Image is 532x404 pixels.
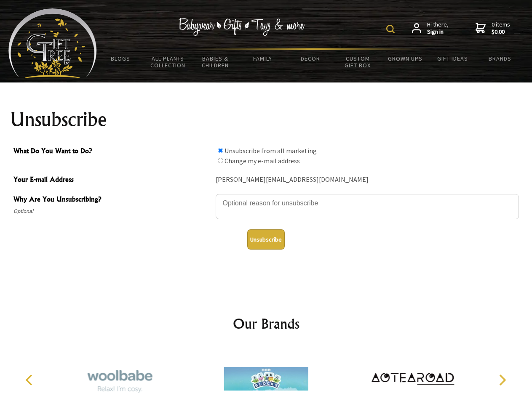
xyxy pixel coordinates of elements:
input: What Do You Want to Do? [218,148,223,153]
span: 0 items [492,21,510,36]
img: Babyware - Gifts - Toys and more... [8,8,97,78]
a: All Plants Collection [144,50,192,74]
textarea: Why Are You Unsubscribing? [216,194,519,219]
span: Optional [13,206,211,216]
a: BLOGS [97,50,144,67]
img: Babywear - Gifts - Toys & more [179,18,305,36]
img: product search [386,25,395,33]
strong: Sign in [427,28,449,36]
a: Decor [286,50,334,67]
label: Change my e-mail address [225,157,300,165]
div: [PERSON_NAME][EMAIL_ADDRESS][DOMAIN_NAME] [216,173,519,186]
label: Unsubscribe from all marketing [225,146,317,155]
span: Why Are You Unsubscribing? [13,194,211,206]
strong: $0.00 [492,28,510,36]
span: What Do You Want to Do? [13,146,211,158]
span: Hi there, [427,21,449,36]
a: Brands [476,50,524,67]
a: Family [239,50,287,67]
a: Babies & Children [192,50,239,74]
button: Previous [21,371,40,389]
a: Grown Ups [381,50,429,67]
a: Custom Gift Box [334,50,382,74]
input: What Do You Want to Do? [218,158,223,163]
h1: Unsubscribe [10,109,522,130]
span: Your E-mail Address [13,174,211,186]
button: Unsubscribe [247,229,285,250]
h2: Our Brands [17,314,516,334]
a: Gift Ideas [429,50,476,67]
a: Hi there,Sign in [412,21,449,36]
a: 0 items$0.00 [476,21,510,36]
button: Next [493,371,511,389]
